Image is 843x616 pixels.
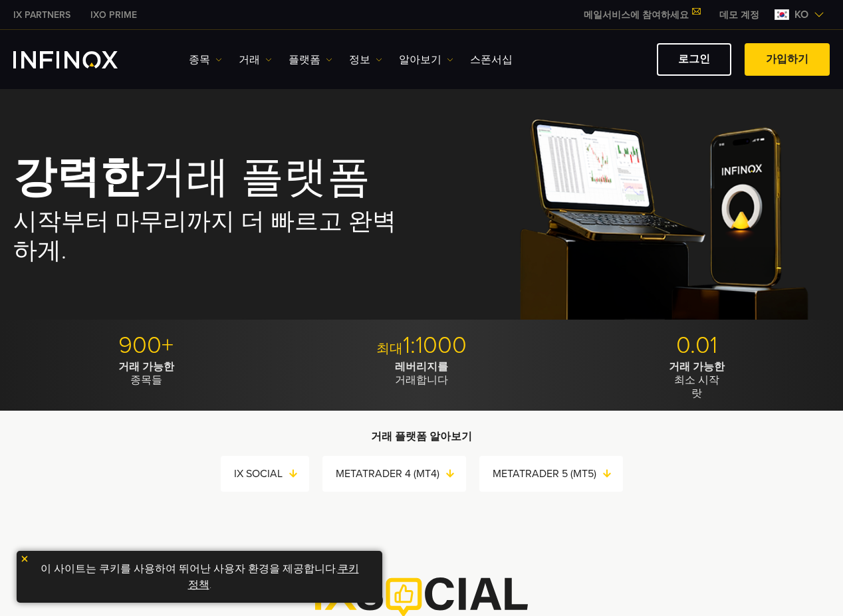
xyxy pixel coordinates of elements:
[349,52,382,68] a: 정보
[13,155,405,201] h1: 거래 플랫폼
[13,207,405,266] h2: 시작부터 마무리까지 더 빠르고 완벽하게.
[118,360,174,373] strong: 거래 가능한
[470,52,513,68] a: 스폰서십
[13,51,149,68] a: INFINOX Logo
[20,554,29,564] img: yellow close icon
[493,464,623,483] a: METATRADER 5 (MT5)
[289,360,554,387] p: 거래합니다
[13,152,143,204] strong: 강력한
[564,360,830,400] p: 최소 시작 랏
[399,52,453,68] a: 알아보기
[336,464,466,483] a: METATRADER 4 (MT4)
[574,9,709,21] a: 메일서비스에 참여하세요
[3,8,80,22] a: INFINOX
[23,558,376,596] p: 이 사이트는 쿠키를 사용하여 뛰어난 사용자 환경을 제공합니다. .
[189,52,222,68] a: 종목
[376,341,403,357] span: 최대
[669,360,725,373] strong: 거래 가능한
[13,360,279,387] p: 종목들
[289,331,554,360] p: 1:1000
[564,331,830,360] p: 0.01
[239,52,272,68] a: 거래
[80,8,147,22] a: INFINOX
[789,7,814,23] span: ko
[289,52,332,68] a: 플랫폼
[657,43,731,76] a: 로그인
[13,331,279,360] p: 900+
[395,360,448,373] strong: 레버리지를
[371,430,472,443] strong: 거래 플랫폼 알아보기
[745,43,830,76] a: 가입하기
[234,464,309,483] a: IX SOCIAL
[709,8,769,22] a: INFINOX MENU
